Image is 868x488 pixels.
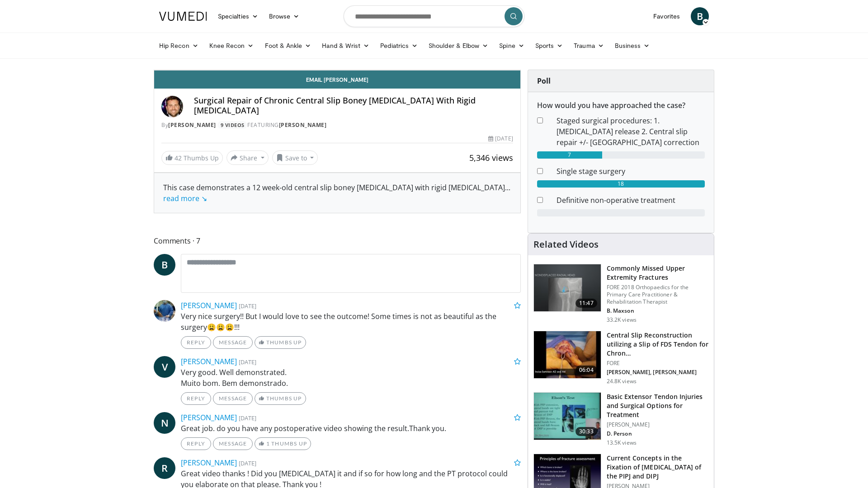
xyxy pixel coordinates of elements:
a: Business [609,37,656,55]
p: [PERSON_NAME], [PERSON_NAME] [607,369,708,376]
a: Message [213,437,253,450]
a: 06:04 Central Slip Reconstruction utilizing a Slip of FDS Tendon for Chron… FORE [PERSON_NAME], [... [533,331,708,385]
button: Share [226,150,269,165]
dd: Staged surgical procedures: 1. [MEDICAL_DATA] release 2. Central slip repair +/- [GEOGRAPHIC_DATA... [550,115,712,148]
a: Specialties [212,7,264,25]
p: Very nice surgery!! But I would love to see the outcome! Some times is not as beautiful as the su... [181,311,521,333]
a: Reply [181,336,211,349]
h3: Current Concepts in the Fixation of [MEDICAL_DATA] of the PIPJ and DIPJ [607,454,708,481]
small: [DATE] [239,459,256,467]
img: bed40874-ca21-42dc-8a42-d9b09b7d8d58.150x105_q85_crop-smart_upscale.jpg [534,393,601,440]
a: B [154,254,175,276]
button: Save to [272,150,318,165]
a: Reply [181,392,211,405]
a: Reply [181,437,211,450]
a: 9 Videos [217,121,247,129]
a: Favorites [648,7,685,25]
a: Message [213,392,253,405]
div: 18 [537,180,705,188]
a: [PERSON_NAME] [181,300,237,310]
a: [PERSON_NAME] [168,121,216,129]
a: R [154,457,175,479]
a: Foot & Ankle [259,37,317,55]
a: Shoulder & Elbow [423,37,494,55]
h3: Commonly Missed Upper Extremity Fractures [607,264,708,282]
a: Trauma [568,37,609,55]
a: Thumbs Up [255,392,306,405]
a: Spine [494,37,529,55]
span: 30:33 [576,427,597,436]
p: B. Maxson [607,307,708,314]
p: FORE 2018 Orthopaedics for the Primary Care Practitioner & Rehabilitation Therapist [607,284,708,305]
a: Pediatrics [375,37,423,55]
div: 7 [537,151,602,159]
strong: Poll [537,76,551,86]
p: Very good. Well demonstrated. Muito bom. Bem demonstrado. [181,367,521,389]
a: Hand & Wrist [316,37,375,55]
p: 24.8K views [607,378,637,385]
h6: How would you have approached the case? [537,101,705,110]
dd: Definitive non-operative treatment [550,195,712,206]
img: b2c65235-e098-4cd2-ab0f-914df5e3e270.150x105_q85_crop-smart_upscale.jpg [534,264,601,311]
a: Hip Recon [154,37,204,55]
video-js: Video Player [154,70,520,70]
input: Search topics, interventions [344,5,524,27]
a: V [154,356,175,378]
small: [DATE] [239,358,256,366]
a: [PERSON_NAME] [181,357,237,366]
h3: Central Slip Reconstruction utilizing a Slip of FDS Tendon for Chron… [607,331,708,358]
a: Email [PERSON_NAME] [154,70,520,89]
span: 5,346 views [469,152,513,163]
a: N [154,412,175,434]
p: [PERSON_NAME] [607,421,708,428]
a: read more ↘ [163,193,207,203]
a: Sports [530,37,569,55]
small: [DATE] [239,414,256,422]
h3: Basic Extensor Tendon Injuries and Surgical Options for Treatment [607,392,708,419]
p: Great job. do you have any postoperative video showing the result.Thank you. [181,423,521,434]
h4: Surgical Repair of Chronic Central Slip Boney [MEDICAL_DATA] With Rigid [MEDICAL_DATA] [194,96,513,115]
p: FORE [607,360,708,367]
p: D. Person [607,430,708,437]
p: 33.2K views [607,316,637,324]
a: 1 Thumbs Up [255,437,311,450]
span: 42 [175,154,182,162]
img: VuMedi Logo [159,12,207,21]
a: B [691,7,709,25]
a: Thumbs Up [255,336,306,349]
span: 1 [266,440,270,447]
a: Message [213,336,253,349]
div: By FEATURING [161,121,513,129]
img: Avatar [161,96,183,117]
a: Knee Recon [204,37,259,55]
div: This case demonstrates a 12 week-old central slip boney [MEDICAL_DATA] with rigid [MEDICAL_DATA] [163,182,511,204]
small: [DATE] [239,302,256,310]
span: 06:04 [576,366,597,375]
p: 13.5K views [607,439,637,446]
span: Comments 7 [154,235,521,247]
a: [PERSON_NAME] [181,413,237,422]
a: [PERSON_NAME] [181,458,237,468]
a: [PERSON_NAME] [279,121,327,129]
h4: Related Videos [533,239,599,250]
img: Avatar [154,300,175,322]
span: 11:47 [576,299,597,308]
a: 42 Thumbs Up [161,151,223,165]
a: 11:47 Commonly Missed Upper Extremity Fractures FORE 2018 Orthopaedics for the Primary Care Pract... [533,264,708,324]
div: [DATE] [488,135,513,143]
dd: Single stage surgery [550,166,712,177]
a: 30:33 Basic Extensor Tendon Injuries and Surgical Options for Treatment [PERSON_NAME] D. Person 1... [533,392,708,446]
a: Browse [264,7,305,25]
img: a3caf157-84ca-44da-b9c8-ceb8ddbdfb08.150x105_q85_crop-smart_upscale.jpg [534,331,601,378]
